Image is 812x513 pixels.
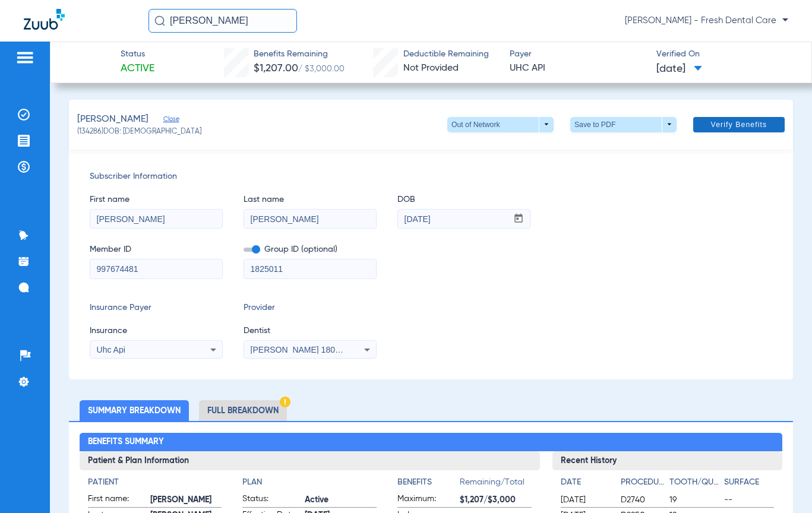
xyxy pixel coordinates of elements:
span: [PERSON_NAME] 1801023031 [251,345,368,354]
span: D2740 [621,494,665,506]
span: Active [121,61,154,76]
h4: Procedure [621,476,665,489]
span: Remaining/Total [460,476,532,493]
span: [DATE] [656,62,702,77]
h4: Patient [88,476,222,489]
input: Search for patients [149,9,297,33]
span: (134286) DOB: [DEMOGRAPHIC_DATA] [77,127,201,138]
h4: Surface [724,476,775,489]
li: Full Breakdown [199,400,287,421]
li: Summary Breakdown [80,400,189,421]
span: [PERSON_NAME] [77,112,149,127]
mat-label: mm / dd / yyyy [407,199,446,205]
app-breakdown-title: Date [561,476,611,493]
span: 19 [669,494,720,506]
app-breakdown-title: Benefits [397,476,460,493]
h4: Plan [242,476,377,489]
span: Provider [244,302,377,314]
span: Insurance [90,325,223,337]
span: Insurance Payer [90,302,223,314]
span: Dentist [244,325,377,337]
h2: Benefits Summary [80,433,783,452]
button: Save to PDF [570,117,677,132]
span: Payer [510,48,646,61]
span: Subscriber Information [90,170,772,183]
span: Verify Benefits [711,120,767,129]
span: Maximum: [397,493,456,507]
span: Status [121,48,154,61]
h4: Date [561,476,611,489]
span: $1,207/$3,000 [460,494,532,506]
span: -- [724,494,775,506]
app-breakdown-title: Procedure [621,476,665,493]
span: Verified On [656,48,793,61]
span: Member ID [90,243,223,256]
span: Close [163,115,174,126]
app-breakdown-title: Surface [724,476,775,493]
span: Status: [242,493,301,507]
span: $1,207.00 [254,63,298,74]
img: Zuub Logo [24,9,65,30]
span: [DATE] [561,494,611,506]
h3: Patient & Plan Information [80,451,540,470]
span: / $3,000.00 [298,65,345,73]
img: Hazard [280,397,290,407]
h4: Benefits [397,476,460,489]
app-breakdown-title: Tooth/Quad [669,476,720,493]
span: Active [305,494,377,506]
span: Uhc Api [97,345,125,354]
img: hamburger-icon [15,50,34,65]
span: First name: [88,493,146,507]
img: Search Icon [154,15,165,26]
span: Not Provided [403,64,459,73]
h3: Recent History [552,451,783,470]
span: DOB [397,194,530,206]
span: Group ID (optional) [244,243,377,256]
span: Benefits Remaining [254,48,345,61]
span: Last name [244,194,377,206]
iframe: Chat Widget [753,456,812,513]
span: UHC API [510,61,646,76]
span: First name [90,194,223,206]
span: Deductible Remaining [403,48,489,61]
span: [PERSON_NAME] [150,494,222,506]
h4: Tooth/Quad [669,476,720,489]
button: Out of Network [447,117,554,132]
button: Verify Benefits [693,117,785,132]
span: [PERSON_NAME] - Fresh Dental Care [625,15,788,27]
button: Open calendar [507,210,530,229]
